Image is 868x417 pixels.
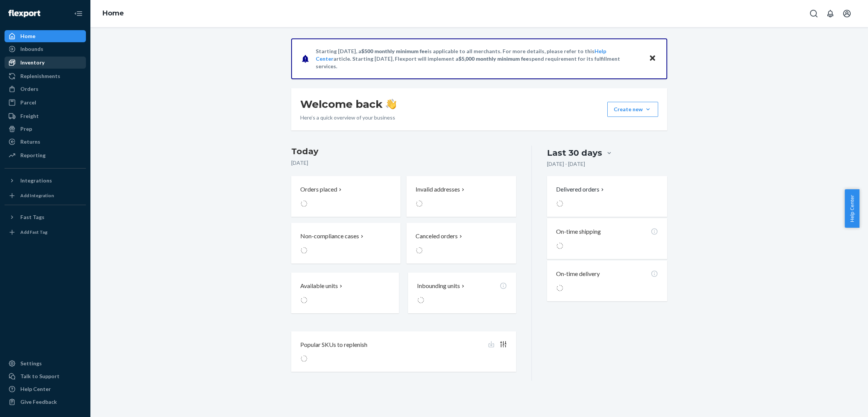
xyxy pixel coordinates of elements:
a: Home [5,30,86,42]
a: Reporting [5,149,86,161]
a: Prep [5,123,86,135]
p: Canceled orders [416,232,458,241]
button: Inbounding units [408,273,516,313]
div: Last 30 days [547,147,602,159]
button: Help Center [845,189,859,228]
button: Close Navigation [71,6,86,21]
img: hand-wave emoji [386,99,396,109]
div: Settings [20,360,42,367]
span: $5,000 monthly minimum fee [458,55,529,62]
a: Orders [5,83,86,95]
button: Close [648,53,657,64]
span: $500 monthly minimum fee [361,48,428,54]
p: On-time shipping [556,227,601,236]
a: Home [102,9,124,17]
div: Home [20,32,35,40]
div: Parcel [20,99,36,106]
button: Canceled orders [406,223,516,264]
a: Inventory [5,57,86,69]
div: Give Feedback [20,398,57,406]
div: Talk to Support [20,373,60,380]
a: Parcel [5,97,86,109]
p: Popular SKUs to replenish [300,340,367,349]
div: Add Integration [20,192,54,199]
div: Freight [20,112,39,120]
a: Help Center [5,383,86,395]
p: [DATE] - [DATE] [547,160,585,168]
button: Integrations [5,175,86,187]
button: Non-compliance cases [291,223,400,264]
button: Open Search Box [806,6,821,21]
button: Delivered orders [556,185,605,194]
div: Reporting [20,152,46,159]
a: Add Integration [5,190,86,202]
p: Non-compliance cases [300,232,359,241]
div: Help Center [20,385,51,393]
div: Inbounds [20,45,43,53]
button: Open notifications [823,6,838,21]
p: Starting [DATE], a is applicable to all merchants. For more details, please refer to this article... [316,48,642,70]
a: Settings [5,357,86,369]
p: [DATE] [291,159,516,167]
div: Fast Tags [20,213,44,221]
p: Invalid addresses [416,185,460,194]
button: Talk to Support [5,370,86,382]
div: Inventory [20,59,44,66]
div: Integrations [20,177,52,184]
h1: Welcome back [300,97,396,111]
button: Fast Tags [5,211,86,223]
button: Available units [291,273,399,313]
div: Returns [20,138,40,146]
a: Returns [5,136,86,148]
div: Prep [20,125,32,133]
button: Open account menu [839,6,854,21]
p: Orders placed [300,185,337,194]
a: Add Fast Tag [5,226,86,238]
div: Replenishments [20,72,60,80]
button: Invalid addresses [406,176,516,217]
div: Add Fast Tag [20,229,47,235]
a: Freight [5,110,86,122]
h3: Today [291,146,516,158]
p: On-time delivery [556,270,600,278]
p: Here’s a quick overview of your business [300,114,396,121]
button: Create new [607,102,658,117]
button: Give Feedback [5,396,86,408]
a: Inbounds [5,43,86,55]
ol: breadcrumbs [96,3,130,25]
img: Flexport logo [8,10,40,17]
a: Replenishments [5,70,86,82]
button: Orders placed [291,176,400,217]
p: Inbounding units [417,282,460,290]
div: Orders [20,85,38,93]
p: Available units [300,282,338,290]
